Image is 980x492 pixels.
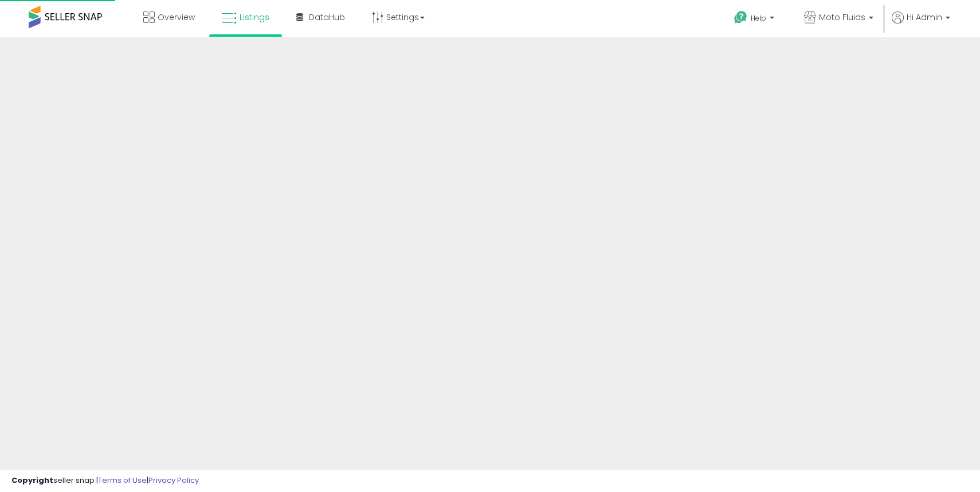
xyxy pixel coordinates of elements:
span: Moto Fluids [819,11,865,23]
a: Privacy Policy [148,475,199,486]
a: Terms of Use [98,475,147,486]
span: Overview [158,11,195,23]
a: Hi Admin [892,11,950,37]
i: Get Help [734,10,748,25]
strong: Copyright [11,475,53,486]
div: seller snap | | [11,475,199,486]
span: Hi Admin [907,11,942,23]
a: Help [725,2,786,37]
span: Help [751,13,766,23]
span: DataHub [309,11,345,23]
span: Listings [240,11,269,23]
